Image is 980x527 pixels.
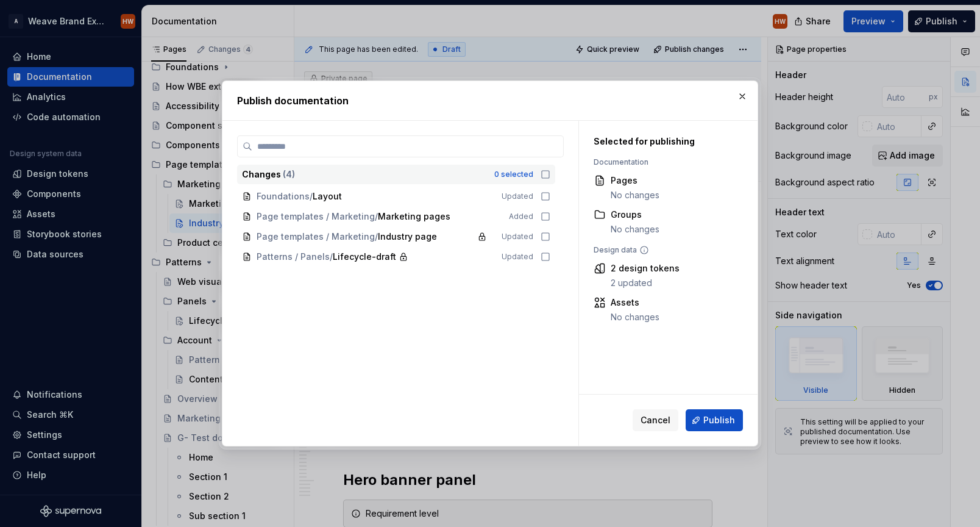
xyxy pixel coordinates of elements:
[257,210,375,223] span: Page templates / Marketing
[594,135,737,148] div: Selected for publishing
[509,212,533,221] span: Added
[313,190,342,203] span: Layout
[611,174,659,187] div: Pages
[611,296,659,309] div: Assets
[310,190,313,203] span: /
[594,245,737,255] div: Design data
[611,209,659,221] div: Groups
[611,311,659,323] div: No changes
[378,231,437,243] span: Industry page
[494,170,533,179] div: 0 selected
[502,192,533,201] span: Updated
[633,409,678,431] button: Cancel
[611,223,659,235] div: No changes
[502,252,533,262] span: Updated
[502,232,533,242] span: Updated
[611,277,680,289] div: 2 updated
[611,262,680,274] div: 2 design tokens
[333,251,396,263] span: Lifecycle-draft
[257,251,330,263] span: Patterns / Panels
[611,189,659,201] div: No changes
[375,210,378,223] span: /
[257,190,310,203] span: Foundations
[594,157,737,167] div: Documentation
[375,231,378,243] span: /
[237,93,743,108] h2: Publish documentation
[641,414,670,426] span: Cancel
[257,231,375,243] span: Page templates / Marketing
[703,414,735,426] span: Publish
[283,169,295,179] span: ( 4 )
[242,168,487,181] div: Changes
[378,210,450,223] span: Marketing pages
[330,251,333,263] span: /
[686,409,743,431] button: Publish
